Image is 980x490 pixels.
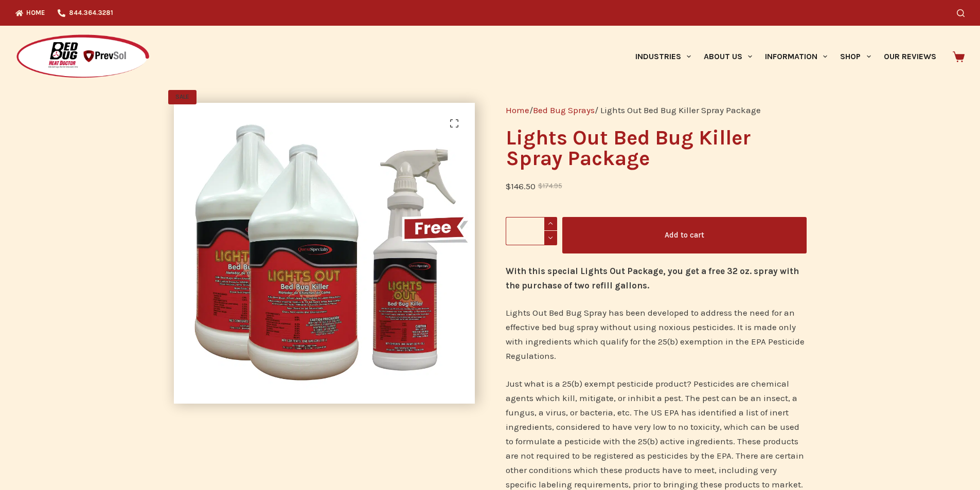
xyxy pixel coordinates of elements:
a: Home [506,105,529,115]
a: Shop [834,26,877,87]
input: Product quantity [506,217,557,245]
a: About Us [697,26,758,87]
button: Search [957,9,965,17]
img: Lights Out Bed Bug Spray Package with two gallons and one 32 oz [174,103,475,404]
span: SALE [168,90,197,104]
a: View full-screen image gallery [444,113,465,134]
p: Lights Out Bed Bug Spray has been developed to address the need for an effective bed bug spray wi... [506,305,807,363]
button: Add to cart [562,217,807,253]
span: $ [538,182,543,190]
bdi: 146.50 [506,181,536,191]
a: Our Reviews [877,26,942,87]
a: Bed Bug Sprays [533,105,595,115]
h1: Lights Out Bed Bug Killer Spray Package [506,128,807,169]
nav: Primary [629,26,942,87]
bdi: 174.95 [538,182,562,190]
a: Lights Out Bed Bug Spray Package with two gallons and one 32 oz [174,247,475,258]
a: Information [759,26,834,87]
img: Prevsol/Bed Bug Heat Doctor [15,34,150,80]
span: $ [506,181,511,191]
a: Industries [629,26,697,87]
nav: Breadcrumb [506,103,807,117]
strong: With this special Lights Out Package, you get a free 32 oz. spray with the purchase of two refill... [506,266,799,291]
